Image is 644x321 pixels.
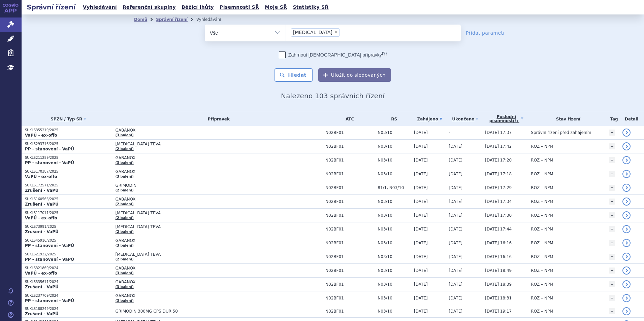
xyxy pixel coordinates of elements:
[115,133,133,137] a: (3 balení)
[485,254,512,259] span: [DATE] 16:16
[115,238,284,243] span: GABANOX
[25,197,112,202] p: SUKLS160566/2025
[485,172,512,176] span: [DATE] 17:18
[622,266,631,275] a: detail
[414,241,428,245] span: [DATE]
[121,3,178,12] a: Referenční skupiny
[378,241,411,245] span: N03/10
[485,199,512,204] span: [DATE] 17:34
[115,188,133,192] a: (2 balení)
[622,225,631,233] a: detail
[609,185,615,191] a: +
[382,51,387,56] abbr: (?)
[609,171,615,177] a: +
[25,142,112,146] p: SUKLS293716/2025
[449,144,462,149] span: [DATE]
[378,254,411,259] span: N03/10
[325,213,374,218] span: N02BF01
[485,213,512,218] span: [DATE] 17:30
[414,254,428,259] span: [DATE]
[414,185,428,190] span: [DATE]
[325,282,374,287] span: N02BF01
[115,299,133,302] a: (3 balení)
[325,309,374,314] span: N02BF01
[378,158,411,163] span: N03/10
[414,282,428,287] span: [DATE]
[25,307,112,311] p: SUKLS188249/2024
[325,158,374,163] span: N02BF01
[115,293,284,298] span: GABANOX
[281,92,385,100] span: Nalezeno 103 správních řízení
[485,268,512,273] span: [DATE] 18:49
[606,112,619,126] th: Tag
[263,3,289,12] a: Moje SŘ
[513,119,518,123] abbr: (?)
[449,227,462,231] span: [DATE]
[22,2,81,12] h2: Správní řízení
[25,133,57,138] strong: VaPÚ - ex-offo
[325,130,374,135] span: N02BF01
[609,281,615,287] a: +
[115,230,133,234] a: (2 balení)
[622,170,631,178] a: detail
[449,282,462,287] span: [DATE]
[378,172,411,176] span: N03/10
[449,309,462,314] span: [DATE]
[378,309,411,314] span: N03/10
[25,298,74,303] strong: PP - stanovení - VaPÚ
[531,158,553,163] span: ROZ – NPM
[609,143,615,149] a: +
[378,213,411,218] span: N03/10
[325,144,374,149] span: N02BF01
[115,161,133,165] a: (3 balení)
[378,296,411,300] span: N03/10
[531,213,553,218] span: ROZ – NPM
[485,112,527,126] a: Poslednípísemnost(?)
[414,309,428,314] span: [DATE]
[378,268,411,273] span: N03/10
[25,266,112,271] p: SUKLS321860/2024
[531,172,553,176] span: ROZ – NPM
[531,241,553,245] span: ROZ – NPM
[25,169,112,174] p: SUKLS170387/2025
[325,296,374,300] span: N02BF01
[449,158,462,163] span: [DATE]
[25,293,112,298] p: SUKLS237709/2024
[531,227,553,231] span: ROZ – NPM
[25,312,59,316] strong: Zrušení - VaPÚ
[531,130,591,135] span: Správní řízení před zahájením
[378,282,411,287] span: N03/10
[25,174,57,179] strong: VaPÚ - ex-offo
[25,216,57,220] strong: VaPÚ - ex-offo
[378,144,411,149] span: N03/10
[115,175,133,178] a: (3 balení)
[622,211,631,219] a: detail
[485,296,512,300] span: [DATE] 18:31
[318,68,391,82] button: Uložit do sledovaných
[449,213,462,218] span: [DATE]
[485,185,512,190] span: [DATE] 17:29
[115,197,284,202] span: GABANOX
[334,30,338,34] span: ×
[115,224,284,229] span: [MEDICAL_DATA] TEVA
[609,226,615,232] a: +
[115,266,284,271] span: GABANOX
[378,199,411,204] span: N03/10
[322,112,374,126] th: ATC
[112,112,322,126] th: Přípravek
[414,227,428,231] span: [DATE]
[609,240,615,246] a: +
[325,185,374,190] span: N02BF01
[180,3,216,12] a: Běžící lhůty
[619,112,644,126] th: Detail
[531,254,553,259] span: ROZ – NPM
[449,254,462,259] span: [DATE]
[449,130,450,135] span: -
[25,280,112,284] p: SUKLS335611/2024
[25,285,59,289] strong: Zrušení - VaPÚ
[531,199,553,204] span: ROZ – NPM
[275,68,313,82] button: Hledat
[218,3,261,12] a: Písemnosti SŘ
[414,213,428,218] span: [DATE]
[609,254,615,260] a: +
